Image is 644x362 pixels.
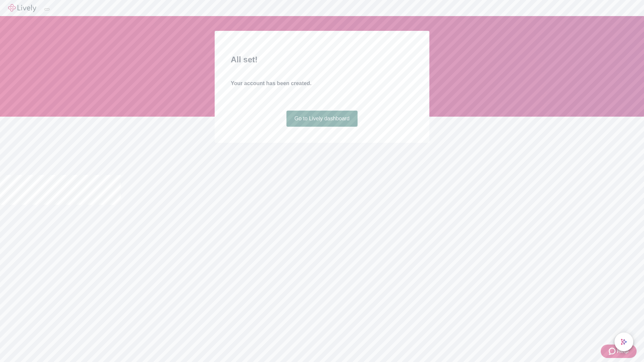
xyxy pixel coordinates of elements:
[601,345,637,358] button: Zendesk support iconHelp
[614,333,633,351] button: chat
[617,347,629,355] span: Help
[231,54,413,66] h2: All set!
[609,347,617,355] svg: Zendesk support icon
[286,111,358,127] a: Go to Lively dashboard
[621,339,627,345] svg: Lively AI Assistant
[44,8,50,10] button: Log out
[8,4,36,12] img: Lively
[231,79,413,87] h4: Your account has been created.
